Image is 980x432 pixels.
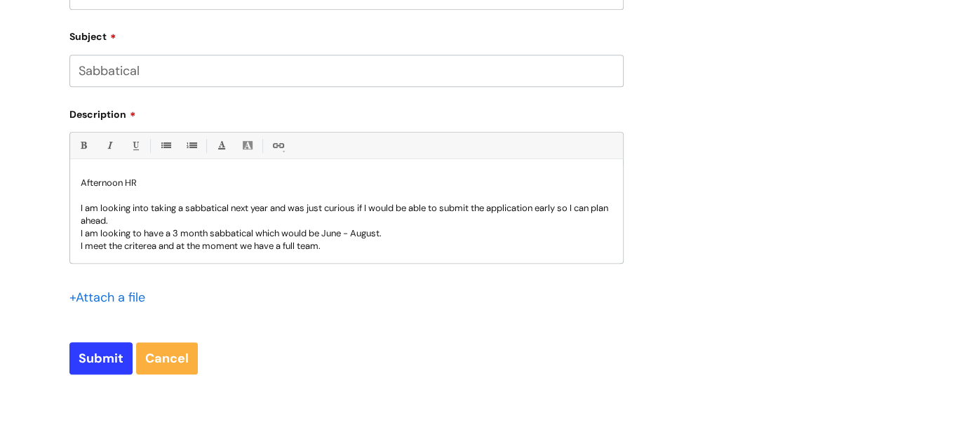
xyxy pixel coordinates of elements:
[81,202,612,227] p: I am looking into taking a sabbatical next year and was just curious if I would be able to submit...
[269,137,286,154] a: Link
[182,137,200,154] a: 1. Ordered List (Ctrl-Shift-8)
[69,342,133,374] input: Submit
[69,286,154,309] div: Attach a file
[74,137,92,154] a: Bold (Ctrl-B)
[126,137,144,154] a: Underline(Ctrl-U)
[100,137,118,154] a: Italic (Ctrl-I)
[239,137,256,154] a: Back Color
[213,137,230,154] a: Font Color
[69,104,624,121] label: Description
[81,177,612,189] p: Afternoon HR
[69,26,624,43] label: Subject
[156,137,174,154] a: • Unordered List (Ctrl-Shift-7)
[81,227,612,240] p: I am looking to have a 3 month sabbatical which would be June - August.
[136,342,198,374] a: Cancel
[81,240,612,252] p: I meet the criterea and at the moment we have a full team.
